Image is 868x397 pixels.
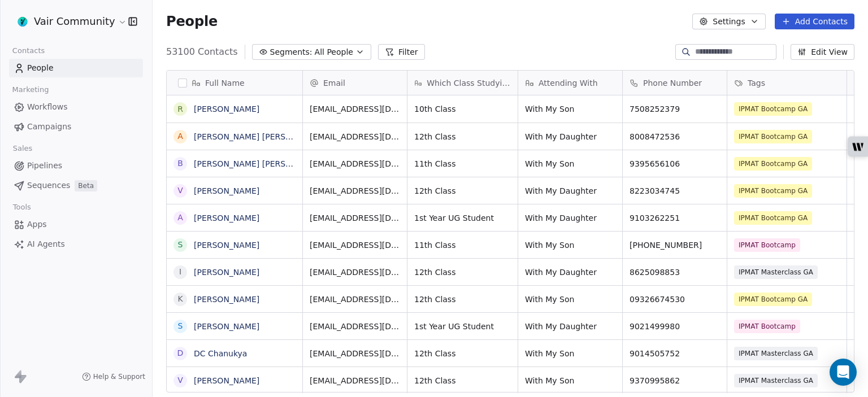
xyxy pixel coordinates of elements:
div: Tags [727,71,847,95]
span: 1st Year UG Student [414,321,511,332]
a: [PERSON_NAME] [194,104,259,114]
span: 9103262251 [630,212,720,224]
span: IPMAT Bootcamp GA [734,211,812,225]
div: B [177,158,183,169]
span: With My Son [525,348,615,359]
a: SequencesBeta [9,176,143,195]
span: IPMAT Masterclass GA [734,347,818,360]
span: Sequences [27,180,70,191]
span: 9014505752 [630,348,720,359]
span: Segments: [270,46,313,58]
span: With My Son [525,375,615,386]
span: 8223034745 [630,185,720,197]
span: People [166,13,218,30]
a: [PERSON_NAME] [194,322,259,331]
span: 7508252379 [630,103,720,115]
a: [PERSON_NAME] [194,295,259,304]
div: grid [167,95,303,393]
span: IPMAT Bootcamp GA [734,157,812,171]
span: IPMAT Bootcamp [734,238,800,252]
div: A [177,130,183,142]
div: Attending With [518,71,622,95]
button: Filter [378,44,425,60]
span: [EMAIL_ADDRESS][DOMAIN_NAME] [310,321,400,332]
div: S [178,320,183,332]
span: 12th Class [414,267,511,278]
span: Beta [75,180,97,191]
span: All People [315,46,353,58]
a: [PERSON_NAME] [194,213,259,223]
span: 12th Class [414,375,511,386]
span: With My Son [525,239,615,251]
span: With My Son [525,103,615,115]
span: [EMAIL_ADDRESS][DOMAIN_NAME] [310,103,400,115]
span: 1st Year UG Student [414,212,511,224]
a: Campaigns [9,117,143,136]
span: 53100 Contacts [166,45,238,59]
span: Vair Community [34,14,115,29]
span: With My Son [525,158,615,169]
span: Contacts [7,42,50,59]
span: With My Daughter [525,267,615,278]
span: 9370995862 [630,375,720,386]
span: IPMAT Bootcamp [734,320,800,333]
span: 8008472536 [630,131,720,142]
a: [PERSON_NAME] [194,186,259,195]
div: Full Name [167,71,302,95]
span: People [27,62,54,74]
span: [EMAIL_ADDRESS][DOMAIN_NAME] [310,158,400,169]
span: 10th Class [414,103,511,115]
div: R [177,103,183,115]
div: K [177,293,183,305]
div: S [178,239,183,251]
span: IPMAT Masterclass GA [734,374,818,387]
span: IPMAT Bootcamp GA [734,293,812,306]
a: [PERSON_NAME] [PERSON_NAME] [194,159,328,168]
span: IPMAT Bootcamp GA [734,102,812,116]
a: [PERSON_NAME] [194,268,259,277]
span: [EMAIL_ADDRESS][DOMAIN_NAME] [310,348,400,359]
span: Apps [27,219,47,230]
div: Open Intercom Messenger [830,359,857,386]
a: [PERSON_NAME] [194,241,259,250]
span: Tools [8,199,36,216]
a: People [9,59,143,77]
span: Which Class Studying in [427,77,511,89]
button: Edit View [791,44,854,60]
span: [EMAIL_ADDRESS][DOMAIN_NAME] [310,131,400,142]
a: [PERSON_NAME] [PERSON_NAME] [194,132,328,141]
img: VAIR%20LOGO%20PNG%20-%20Copy.png [16,15,29,28]
div: Email [303,71,407,95]
div: V [177,374,183,386]
span: Attending With [539,77,598,89]
span: Phone Number [643,77,702,89]
span: [EMAIL_ADDRESS][DOMAIN_NAME] [310,375,400,386]
div: V [177,185,183,197]
a: Workflows [9,98,143,116]
button: Add Contacts [775,14,854,29]
span: [EMAIL_ADDRESS][DOMAIN_NAME] [310,294,400,305]
a: Apps [9,215,143,234]
span: Pipelines [27,160,62,172]
span: [PHONE_NUMBER] [630,239,720,251]
div: I [179,266,181,278]
span: 12th Class [414,131,511,142]
span: IPMAT Bootcamp GA [734,184,812,198]
span: 11th Class [414,239,511,251]
a: Help & Support [82,372,145,381]
span: [EMAIL_ADDRESS][DOMAIN_NAME] [310,212,400,224]
span: Help & Support [93,372,145,381]
span: [EMAIL_ADDRESS][DOMAIN_NAME] [310,239,400,251]
div: Which Class Studying in [407,71,518,95]
span: 12th Class [414,185,511,197]
span: With My Daughter [525,185,615,197]
span: 12th Class [414,294,511,305]
div: Phone Number [623,71,727,95]
span: Full Name [205,77,245,89]
a: AI Agents [9,235,143,254]
span: Tags [748,77,765,89]
span: 9021499980 [630,321,720,332]
span: With My Daughter [525,131,615,142]
span: Sales [8,140,37,157]
span: Campaigns [27,121,71,133]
